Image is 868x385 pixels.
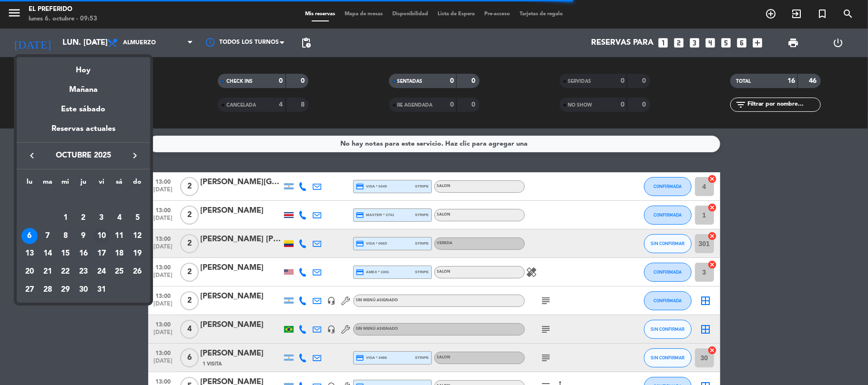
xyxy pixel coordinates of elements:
th: miércoles [56,177,74,191]
div: 5 [129,210,145,226]
td: 8 de octubre de 2025 [56,227,74,245]
div: 18 [111,246,127,262]
div: 23 [75,264,92,280]
div: 14 [40,246,56,262]
div: 26 [129,264,145,280]
div: 10 [93,228,110,244]
div: 15 [57,246,73,262]
td: 2 de octubre de 2025 [74,209,92,227]
td: 6 de octubre de 2025 [20,227,39,245]
div: 12 [129,228,145,244]
td: 4 de octubre de 2025 [111,209,129,227]
div: Reservas actuales [17,123,150,142]
td: 7 de octubre de 2025 [39,227,57,245]
div: 24 [93,264,110,280]
td: 27 de octubre de 2025 [20,281,39,299]
td: 22 de octubre de 2025 [56,263,74,281]
td: 5 de octubre de 2025 [128,209,146,227]
td: 13 de octubre de 2025 [20,245,39,263]
th: domingo [128,177,146,191]
div: Hoy [17,57,150,77]
th: martes [39,177,57,191]
th: jueves [74,177,92,191]
td: 28 de octubre de 2025 [39,281,57,299]
div: 9 [75,228,92,244]
div: 22 [57,264,73,280]
i: keyboard_arrow_left [26,150,38,161]
button: keyboard_arrow_left [23,149,41,162]
span: octubre 2025 [41,149,126,162]
td: 25 de octubre de 2025 [111,263,129,281]
i: keyboard_arrow_right [129,150,141,161]
td: 1 de octubre de 2025 [56,209,74,227]
div: 25 [111,264,127,280]
div: 20 [21,264,38,280]
div: 4 [111,210,127,226]
td: 23 de octubre de 2025 [74,263,92,281]
div: 29 [57,282,73,298]
td: OCT. [20,191,146,209]
td: 20 de octubre de 2025 [20,263,39,281]
td: 29 de octubre de 2025 [56,281,74,299]
td: 12 de octubre de 2025 [128,227,146,245]
div: 31 [93,282,110,298]
button: keyboard_arrow_right [126,149,143,162]
div: 13 [21,246,38,262]
td: 26 de octubre de 2025 [128,263,146,281]
td: 18 de octubre de 2025 [111,245,129,263]
div: 3 [93,210,110,226]
div: 16 [75,246,92,262]
td: 19 de octubre de 2025 [128,245,146,263]
td: 11 de octubre de 2025 [111,227,129,245]
td: 21 de octubre de 2025 [39,263,57,281]
th: lunes [20,177,39,191]
div: 11 [111,228,127,244]
div: 27 [21,282,38,298]
div: 17 [93,246,110,262]
td: 14 de octubre de 2025 [39,245,57,263]
div: 21 [40,264,56,280]
td: 15 de octubre de 2025 [56,245,74,263]
div: 2 [75,210,92,226]
td: 10 de octubre de 2025 [92,227,111,245]
td: 30 de octubre de 2025 [74,281,92,299]
div: 7 [40,228,56,244]
td: 17 de octubre de 2025 [92,245,111,263]
div: Este sábado [17,96,150,123]
div: 1 [57,210,73,226]
div: 28 [40,282,56,298]
td: 24 de octubre de 2025 [92,263,111,281]
td: 3 de octubre de 2025 [92,209,111,227]
th: sábado [111,177,129,191]
th: viernes [92,177,111,191]
div: Mañana [17,77,150,96]
div: 6 [21,228,38,244]
div: 30 [75,282,92,298]
td: 16 de octubre de 2025 [74,245,92,263]
td: 9 de octubre de 2025 [74,227,92,245]
div: 8 [57,228,73,244]
div: 19 [129,246,145,262]
td: 31 de octubre de 2025 [92,281,111,299]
